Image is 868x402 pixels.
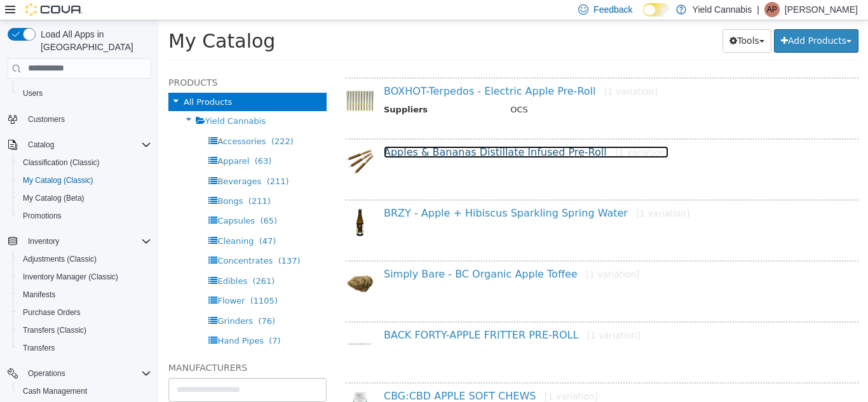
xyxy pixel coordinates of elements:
[428,310,482,320] small: [1 variation]
[25,3,83,16] img: Cova
[23,193,85,203] span: My Catalog (Beta)
[693,2,752,17] p: Yield Cannabis
[112,116,135,126] span: (222)
[3,110,156,128] button: Customers
[93,256,116,265] span: (261)
[18,86,151,101] span: Users
[386,371,439,381] small: [1 variation]
[13,154,156,171] button: Classification (Classic)
[23,211,62,221] span: Promotions
[18,191,151,206] span: My Catalog (Beta)
[119,236,142,245] span: (137)
[18,287,60,302] a: Manifests
[13,321,156,339] button: Transfers (Classic)
[225,65,499,77] a: BOXHOT-Terpedos - Electric Apple Pre-Roll[1 variation]
[3,365,156,382] button: Operations
[187,188,215,217] img: 150
[58,136,90,145] span: Apparel
[23,234,64,249] button: Inventory
[58,156,102,166] span: Beverages
[18,208,67,224] a: Promotions
[58,316,105,325] span: Hand Pipes
[225,370,439,382] a: CBG:CBD APPLE SOFT CHEWS[1 variation]
[28,236,59,246] span: Inventory
[187,127,215,156] img: 150
[187,249,215,278] img: 150
[18,86,48,101] a: Users
[13,189,156,207] button: My Catalog (Beta)
[36,28,151,53] span: Load All Apps in [GEOGRAPHIC_DATA]
[23,111,151,127] span: Customers
[643,17,644,17] span: Dark Mode
[478,188,531,198] small: [1 variation]
[23,386,87,396] span: Cash Management
[28,114,65,124] span: Customers
[225,309,482,321] a: BACK FORTY-APPLE FRITTER PRE-ROLL[1 variation]
[18,323,92,338] a: Transfers (Classic)
[225,248,480,260] a: Simply Bare - BC Organic Apple Toffee[1 variation]
[13,207,156,225] button: Promotions
[18,155,151,170] span: Classification (Classic)
[564,9,613,32] button: Tools
[615,9,700,32] button: Add Products
[23,272,118,282] span: Inventory Manager (Classic)
[187,371,215,399] img: 150
[23,366,71,381] button: Operations
[23,307,81,318] span: Purchase Orders
[10,55,168,70] h5: Products
[96,136,113,145] span: (63)
[25,77,73,86] span: All Products
[23,254,97,264] span: Adjustments (Classic)
[456,127,510,137] small: [1 variation]
[18,305,86,320] a: Purchase Orders
[58,236,114,245] span: Concentrates
[225,126,510,138] a: Apples & Bananas Distillate Infused Pre-Roll[1 variation]
[18,155,105,170] a: Classification (Classic)
[23,325,86,335] span: Transfers (Classic)
[58,256,88,265] span: Edibles
[187,310,215,338] img: 150
[18,251,102,267] a: Adjustments (Classic)
[23,366,151,381] span: Operations
[225,187,531,199] a: BRZY - Apple + Hibiscus Sparkling Spring Water[1 variation]
[757,2,759,17] p: |
[46,96,107,105] span: Yield Cannabis
[90,176,112,185] span: (211)
[23,137,59,152] button: Catalog
[13,339,156,357] button: Transfers
[23,290,55,300] span: Manifests
[58,196,96,205] span: Capsules
[18,305,151,320] span: Purchase Orders
[445,66,499,76] small: [1 variation]
[10,340,168,355] h5: Manufacturers
[643,3,670,17] input: Dark Mode
[28,140,54,150] span: Catalog
[342,83,693,99] td: OCS
[764,2,780,17] div: Alex Pak
[58,296,94,305] span: Grinders
[23,157,100,168] span: Classification (Classic)
[101,196,118,205] span: (65)
[18,208,151,224] span: Promotions
[18,384,151,399] span: Cash Management
[13,286,156,304] button: Manifests
[427,249,480,259] small: [1 variation]
[18,191,90,206] a: My Catalog (Beta)
[58,116,107,126] span: Accessories
[23,137,151,152] span: Catalog
[13,268,156,286] button: Inventory Manager (Classic)
[13,250,156,268] button: Adjustments (Classic)
[18,251,151,267] span: Adjustments (Classic)
[58,176,84,185] span: Bongs
[225,83,342,99] th: Suppliers
[18,269,123,285] a: Inventory Manager (Classic)
[110,316,121,325] span: (7)
[767,2,777,17] span: AP
[18,323,151,338] span: Transfers (Classic)
[23,343,55,353] span: Transfers
[18,173,98,188] a: My Catalog (Classic)
[13,171,156,189] button: My Catalog (Classic)
[99,296,116,305] span: (76)
[785,2,858,17] p: [PERSON_NAME]
[58,276,86,285] span: Flower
